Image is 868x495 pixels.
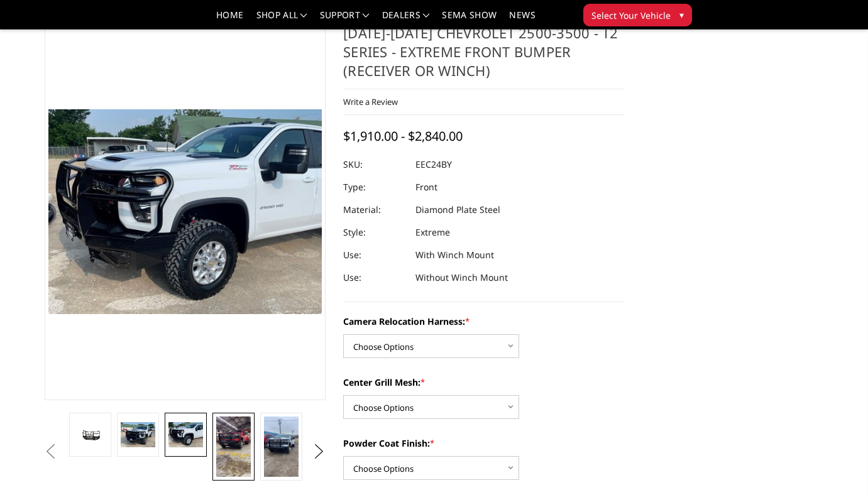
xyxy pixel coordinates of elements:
[256,11,307,29] a: shop all
[343,153,406,176] dt: SKU:
[121,422,155,448] img: 2024-2025 Chevrolet 2500-3500 - T2 Series - Extreme Front Bumper (receiver or winch)
[343,244,406,266] dt: Use:
[415,153,452,176] dd: EEC24BY
[343,221,406,244] dt: Style:
[679,8,684,21] span: ▾
[216,416,250,477] img: 2024-2025 Chevrolet 2500-3500 - T2 Series - Extreme Front Bumper (receiver or winch)
[343,315,625,328] label: Camera Relocation Harness:
[382,11,430,29] a: Dealers
[264,416,298,477] img: 2024-2025 Chevrolet 2500-3500 - T2 Series - Extreme Front Bumper (receiver or winch)
[41,442,60,461] button: Previous
[343,266,406,289] dt: Use:
[442,11,497,29] a: SEMA Show
[310,442,329,461] button: Next
[343,199,406,221] dt: Material:
[343,128,463,144] span: $1,910.00 - $2,840.00
[591,9,671,22] span: Select Your Vehicle
[583,4,692,26] button: Select Your Vehicle
[415,221,450,244] dd: Extreme
[73,427,107,442] img: 2024-2025 Chevrolet 2500-3500 - T2 Series - Extreme Front Bumper (receiver or winch)
[415,266,508,289] dd: Without Winch Mount
[509,11,535,29] a: News
[343,437,625,450] label: Powder Coat Finish:
[216,11,243,29] a: Home
[415,199,500,221] dd: Diamond Plate Steel
[343,176,406,199] dt: Type:
[320,11,370,29] a: Support
[343,376,625,389] label: Center Grill Mesh:
[343,96,398,107] a: Write a Review
[415,176,437,199] dd: Front
[45,23,326,400] a: 2024-2025 Chevrolet 2500-3500 - T2 Series - Extreme Front Bumper (receiver or winch)
[168,422,202,448] img: 2024-2025 Chevrolet 2500-3500 - T2 Series - Extreme Front Bumper (receiver or winch)
[415,244,494,266] dd: With Winch Mount
[343,23,625,89] h1: [DATE]-[DATE] Chevrolet 2500-3500 - T2 Series - Extreme Front Bumper (receiver or winch)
